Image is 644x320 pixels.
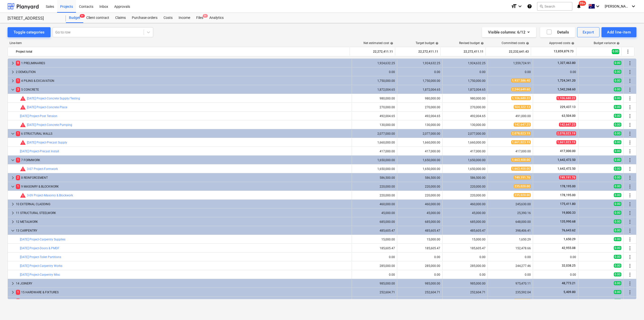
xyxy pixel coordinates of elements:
[535,70,576,74] div: 0.00
[616,42,620,45] span: help
[490,229,531,232] div: 398,406.41
[10,210,16,216] span: keyboard_arrow_right
[416,41,438,45] div: Target budget
[445,70,486,74] div: 0.00
[397,48,438,56] div: 22,272,411.11
[10,157,16,163] span: keyboard_arrow_down
[16,156,350,164] div: 7 FORMWORK
[399,194,440,197] div: 220,000.00
[601,27,636,37] button: Add line-item
[193,13,206,23] a: Files9+
[129,13,160,23] a: Purchase orders
[445,176,486,180] div: 586,500.00
[614,61,621,65] span: 0.00
[354,79,395,83] div: 1,750,000.00
[594,41,620,45] div: Budget variance
[445,61,486,65] div: 1,924,632.25
[614,193,621,197] span: 0.00
[399,167,440,171] div: 1,650,000.00
[445,220,486,224] div: 685,000.00
[27,123,72,127] a: [DATE] Project-Concrete Pumping
[399,141,440,144] div: 1,660,000.00
[561,246,576,250] span: 42,955.08
[27,194,73,197] a: 3-09 Project-Masonry & Blockwork
[511,96,531,100] span: 1,106,680.22
[514,193,531,197] span: 235,020.00
[445,238,486,241] div: 15,000.00
[20,166,26,172] span: Committed costs exceed revised budget
[614,167,621,171] span: 0.00
[354,194,395,197] div: 220,000.00
[480,42,484,45] span: help
[627,245,633,251] span: More actions
[614,281,621,285] span: 0.00
[399,220,440,224] div: 685,000.00
[354,167,395,171] div: 1,650,000.00
[354,255,395,259] div: 0.00
[10,228,16,234] span: keyboard_arrow_down
[539,4,543,8] span: search
[514,184,531,188] span: 235,020.00
[8,41,350,45] div: Line-item
[10,78,16,84] span: keyboard_arrow_right
[511,140,531,144] span: 1,661,023.19
[66,13,83,23] a: Budget9+
[354,238,395,241] div: 15,000.00
[490,246,531,250] div: 152,478.66
[445,194,486,197] div: 220,000.00
[354,141,395,144] div: 1,660,000.00
[627,236,633,242] span: More actions
[10,131,16,137] span: keyboard_arrow_down
[399,123,440,127] div: 130,000.00
[445,88,486,91] div: 1,872,004.65
[399,150,440,153] div: 417,000.00
[112,13,129,23] a: Claims
[627,69,633,75] span: More actions
[614,202,621,206] span: 0.00
[354,273,395,276] div: 0.00
[576,3,581,9] i: notifications
[511,131,531,135] span: 2,078,023.19
[354,97,395,100] div: 980,000.00
[614,255,621,259] span: 0.00
[614,211,621,215] span: 0.00
[16,78,20,83] span: 1
[445,150,486,153] div: 417,000.00
[557,61,576,65] span: 1,327,463.80
[614,220,621,224] span: 0.00
[559,123,576,127] span: 142,647.25
[490,61,531,65] div: 1,559,724.91
[10,69,16,75] span: keyboard_arrow_right
[630,3,636,9] i: keyboard_arrow_down
[399,88,440,91] div: 1,872,004.65
[354,246,395,250] div: 185,605.47
[8,16,60,21] div: [STREET_ADDRESS]
[20,150,59,153] a: [DATE] Project-Precast Install
[354,202,395,206] div: 460,000.00
[10,289,16,295] span: keyboard_arrow_right
[627,272,633,278] span: More actions
[445,185,486,188] div: 220,000.00
[445,158,486,162] div: 1,650,000.00
[176,13,193,23] div: Income
[627,280,633,287] span: More actions
[20,114,57,118] a: [DATE] Project-Post Tension
[434,42,438,45] span: help
[556,140,576,144] span: 1,661,023.19
[16,279,350,288] div: 14 JOINERY
[614,123,621,127] span: 0.00
[579,1,586,6] span: 99+
[614,96,621,100] span: 0.00
[511,87,531,91] span: 2,244,649.60
[10,87,16,93] span: keyboard_arrow_down
[16,48,348,56] div: Project total
[399,202,440,206] div: 460,000.00
[83,13,112,23] div: Client contract
[577,27,600,37] button: Export
[20,122,26,128] span: Committed costs exceed revised budget
[203,14,208,18] span: 9+
[627,87,633,93] span: More actions
[206,13,227,23] a: Analytics
[389,42,393,45] span: help
[445,255,486,259] div: 0.00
